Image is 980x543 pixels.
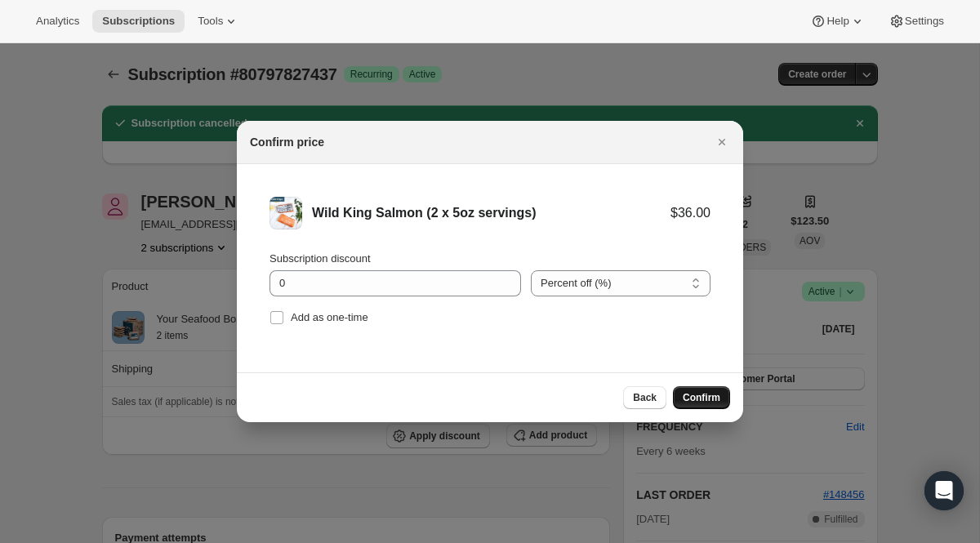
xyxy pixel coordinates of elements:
span: Back [633,391,657,404]
div: Open Intercom Messenger [924,471,964,510]
button: Analytics [26,10,89,33]
span: Add as one-time [291,311,368,323]
div: Wild King Salmon (2 x 5oz servings) [312,205,670,221]
h2: Confirm price [250,134,324,150]
span: Settings [905,15,944,28]
button: Back [623,386,666,409]
span: Subscription discount [269,252,371,265]
button: Close [710,131,733,154]
span: Subscriptions [102,15,175,28]
img: Wild King Salmon (2 x 5oz servings) [269,197,302,229]
button: Tools [188,10,249,33]
span: Help [826,15,849,28]
button: Subscriptions [92,10,185,33]
button: Help [800,10,875,33]
span: Tools [198,15,223,28]
span: Confirm [683,391,720,404]
span: Analytics [36,15,79,28]
div: $36.00 [670,205,710,221]
button: Settings [879,10,954,33]
button: Confirm [673,386,730,409]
